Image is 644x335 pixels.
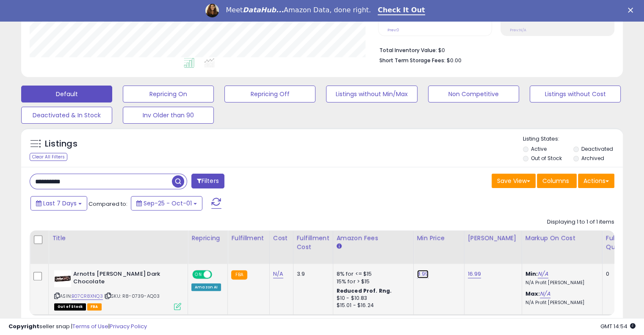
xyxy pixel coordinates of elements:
[379,57,445,64] b: Short Term Storage Fees:
[273,234,290,243] div: Cost
[297,234,329,252] div: Fulfillment Cost
[337,270,407,278] div: 8% for <= $15
[531,145,547,152] label: Active
[468,270,481,278] a: 16.99
[525,270,538,278] b: Min:
[337,234,410,243] div: Amazon Fees
[531,155,562,162] label: Out of Stock
[191,283,221,291] div: Amazon AI
[525,300,596,306] p: N/A Profit [PERSON_NAME]
[337,243,342,250] small: Amazon Fees.
[211,271,224,278] span: OFF
[525,234,599,243] div: Markup on Cost
[123,107,214,124] button: Inv Older than 90
[581,155,604,162] label: Archived
[297,270,326,278] div: 3.9
[21,86,112,102] button: Default
[30,196,87,210] button: Last 7 Days
[578,174,614,188] button: Actions
[387,28,399,33] small: Prev: 0
[337,302,407,309] div: $15.01 - $16.24
[205,4,219,17] img: Profile image for Georgie
[193,271,204,278] span: ON
[538,270,548,278] a: N/A
[525,280,596,286] p: N/A Profit [PERSON_NAME]
[52,234,184,243] div: Title
[510,28,526,33] small: Prev: N/A
[54,303,86,310] span: All listings that are currently out of stock and unavailable for purchase on Amazon
[43,199,77,208] span: Last 7 Days
[191,174,224,188] button: Filters
[273,270,283,278] a: N/A
[191,234,224,243] div: Repricing
[30,153,67,161] div: Clear All Filters
[428,86,519,102] button: Non Competitive
[606,270,632,278] div: 0
[417,270,429,278] a: 8.99
[224,86,315,102] button: Repricing Off
[540,290,550,298] a: N/A
[379,44,608,55] li: $0
[72,293,103,300] a: B07CR8XNQ3
[123,86,214,102] button: Repricing On
[326,86,417,102] button: Listings without Min/Max
[45,138,77,150] h5: Listings
[54,270,181,310] div: ASIN:
[379,47,437,54] b: Total Inventory Value:
[104,293,160,299] span: | SKU: R8-0739-AQ03
[243,6,284,14] i: DataHub...
[542,177,569,185] span: Columns
[606,234,635,252] div: Fulfillable Quantity
[21,107,112,124] button: Deactivated & In Stock
[581,145,613,152] label: Deactivated
[144,199,192,208] span: Sep-25 - Oct-01
[337,295,407,302] div: $10 - $10.83
[54,270,71,287] img: 41Gx9txb46L._SL40_.jpg
[8,323,147,331] div: seller snap | |
[547,218,614,226] div: Displaying 1 to 1 of 1 items
[231,234,265,243] div: Fulfillment
[523,135,623,143] p: Listing States:
[337,278,407,285] div: 15% for > $15
[226,6,371,14] div: Meet Amazon Data, done right.
[73,270,176,288] b: Arnotts [PERSON_NAME] Dark Chocolate
[522,230,602,264] th: The percentage added to the cost of goods (COGS) that forms the calculator for Min & Max prices.
[417,234,461,243] div: Min Price
[337,287,392,294] b: Reduced Prof. Rng.
[525,290,540,298] b: Max:
[72,322,108,330] a: Terms of Use
[537,174,577,188] button: Columns
[131,196,202,210] button: Sep-25 - Oct-01
[231,270,247,280] small: FBA
[468,234,518,243] div: [PERSON_NAME]
[628,8,636,13] div: Close
[447,56,462,64] span: $0.00
[492,174,536,188] button: Save View
[8,322,39,330] strong: Copyright
[110,322,147,330] a: Privacy Policy
[87,303,102,310] span: FBA
[88,200,127,208] span: Compared to:
[530,86,621,102] button: Listings without Cost
[600,322,636,330] span: 2025-10-9 14:54 GMT
[378,6,425,15] a: Check It Out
